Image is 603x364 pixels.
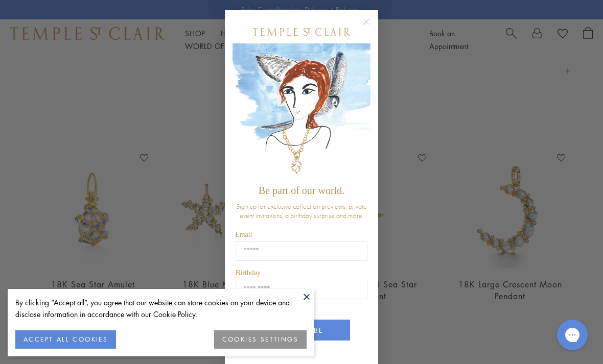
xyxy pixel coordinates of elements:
[233,43,370,180] img: c4a9eb12-d91a-4d4a-8ee0-386386f4f338.jpeg
[214,330,307,349] button: COOKIES SETTINGS
[365,20,378,33] button: Close dialog
[236,202,367,220] span: Sign up for exclusive collection previews, private event invitations, a birthday surprise and more.
[15,297,307,320] div: By clicking “Accept all”, you agree that our website can store cookies on your device and disclos...
[15,330,116,349] button: ACCEPT ALL COOKIES
[236,241,367,261] input: Email
[552,316,593,354] iframe: Gorgias live chat messenger
[236,269,261,277] span: Birthday
[259,185,344,196] span: Be part of our world.
[253,28,350,36] img: Temple St. Clair
[235,231,252,238] span: Email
